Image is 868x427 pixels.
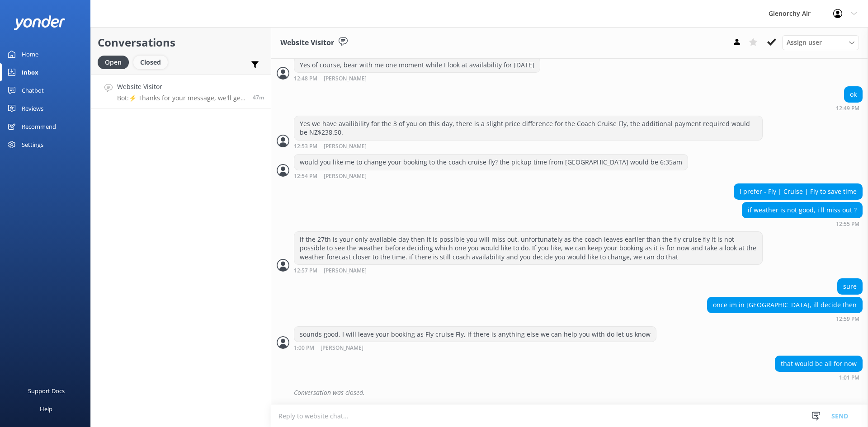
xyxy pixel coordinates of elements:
[321,345,363,351] span: [PERSON_NAME]
[22,117,56,136] div: Recommend
[98,56,129,69] div: Open
[294,173,688,179] div: Aug 28 2025 12:54pm (UTC +12:00) Pacific/Auckland
[836,221,859,227] strong: 12:55 PM
[98,34,264,51] h2: Conversations
[839,375,859,380] strong: 1:01 PM
[22,136,43,154] div: Settings
[117,82,246,92] h4: Website Visitor
[14,15,66,30] img: yonder-white-logo.png
[294,155,688,170] div: would you like me to change your booking to the coach cruise fly? the pickup time from [GEOGRAPHI...
[294,75,540,82] div: Aug 28 2025 12:48pm (UTC +12:00) Pacific/Auckland
[836,106,859,111] strong: 12:49 PM
[844,87,862,102] div: ok
[707,315,863,322] div: Aug 28 2025 12:59pm (UTC +12:00) Pacific/Auckland
[708,297,862,313] div: once im in [GEOGRAPHIC_DATA], ill decide then
[294,76,317,82] strong: 12:48 PM
[775,356,862,371] div: that would be all for now
[294,327,656,342] div: sounds good, I will leave your booking as Fly cruise Fly, if there is anything else we can help y...
[294,144,317,150] strong: 12:53 PM
[294,174,317,179] strong: 12:54 PM
[787,38,822,47] span: Assign user
[91,75,271,108] a: Website VisitorBot:⚡ Thanks for your message, we'll get back to you as soon as we can. You're als...
[294,116,762,140] div: Yes we have availibility for the 3 of you on this day, there is a slight price difference for the...
[22,63,38,81] div: Inbox
[734,184,862,199] div: i prefer - Fly | Cruise | Fly to save time
[133,57,172,67] a: Closed
[133,56,168,69] div: Closed
[775,374,863,380] div: Aug 28 2025 01:01pm (UTC +12:00) Pacific/Auckland
[838,279,862,294] div: sure
[324,144,367,150] span: [PERSON_NAME]
[742,202,862,218] div: if weather is not good, i ll miss out ?
[40,400,52,418] div: Help
[836,105,863,111] div: Aug 28 2025 12:49pm (UTC +12:00) Pacific/Auckland
[324,76,367,82] span: [PERSON_NAME]
[22,99,43,117] div: Reviews
[324,268,367,274] span: [PERSON_NAME]
[294,57,540,73] div: Yes of course, bear with me one moment while I look at availability for [DATE]
[294,268,317,274] strong: 12:57 PM
[294,385,863,400] div: Conversation was closed.
[253,94,264,101] span: Aug 28 2025 12:43pm (UTC +12:00) Pacific/Auckland
[22,81,44,99] div: Chatbot
[742,221,863,227] div: Aug 28 2025 12:55pm (UTC +12:00) Pacific/Auckland
[324,174,367,179] span: [PERSON_NAME]
[98,57,133,67] a: Open
[294,232,762,265] div: if the 27th is your only available day then it is possible you will miss out. unfortunately as th...
[294,345,314,351] strong: 1:00 PM
[294,344,656,351] div: Aug 28 2025 01:00pm (UTC +12:00) Pacific/Auckland
[280,37,334,49] h3: Website Visitor
[294,143,763,150] div: Aug 28 2025 12:53pm (UTC +12:00) Pacific/Auckland
[117,94,246,102] p: Bot: ⚡ Thanks for your message, we'll get back to you as soon as we can. You're also welcome to k...
[22,45,38,63] div: Home
[294,267,763,274] div: Aug 28 2025 12:57pm (UTC +12:00) Pacific/Auckland
[28,382,65,400] div: Support Docs
[836,316,859,322] strong: 12:59 PM
[782,35,859,50] div: Assign User
[277,385,863,400] div: 2025-08-28T01:11:24.225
